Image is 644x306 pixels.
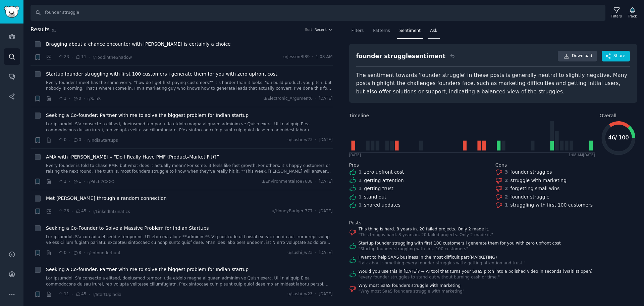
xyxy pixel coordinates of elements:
[46,266,249,273] span: Seeking a Co-founder: Partner with me to solve the biggest problem for Indian startup
[84,95,85,102] span: ·
[359,177,362,184] div: 1
[46,80,333,92] a: Every founder I meet has the same worry: “how do I get first paying customers?” It’s harder than ...
[287,137,313,143] span: u/sushi_w23
[93,292,121,297] span: r/StartUpIndia
[272,208,313,214] span: u/HoneyBadger-777
[359,260,526,266] div: " talk about something every founder struggles with: getting attention and trust. "
[373,28,390,34] span: Patterns
[262,179,313,185] span: u/EnvironmentalToe7608
[87,138,118,143] span: r/IndiaStartups
[58,250,66,256] span: 0
[54,249,56,256] span: ·
[71,54,73,61] span: ·
[364,193,386,201] div: stand out
[364,169,404,176] div: zero upfront cost
[84,249,85,256] span: ·
[495,162,507,169] span: Cons
[89,291,90,298] span: ·
[71,291,73,298] span: ·
[46,121,333,133] a: Lor ipsumdol, S'a consecte a elitsed, doeiusmod tempori utla etdolo magna aliquaen adminim ve Qui...
[54,208,56,215] span: ·
[287,250,313,256] span: u/sushi_w23
[349,219,362,226] span: Posts
[46,275,333,287] a: Lor ipsumdol, S'a consecte a elitsed, doeiusmod tempori utla etdolo magna aliquaen adminim ve Qui...
[46,195,167,202] a: Met [PERSON_NAME] through a random connection
[58,137,66,143] span: 0
[46,41,231,48] a: Bragging about a chance encounter with [PERSON_NAME] is certainly a choice
[364,177,404,184] div: getting attention
[73,250,81,256] span: 8
[319,96,332,102] span: [DATE]
[75,54,87,60] span: 11
[315,96,316,102] span: ·
[626,6,639,20] button: Track
[319,250,332,256] span: [DATE]
[46,154,219,161] a: AMA with [PERSON_NAME] – “Do I Really Have PMF (Product–Market Fit)?”
[46,71,277,78] a: Startup founder struggling with first 100 customers i generate them for you with zero upfront cost
[315,208,316,214] span: ·
[352,28,364,34] span: Filters
[359,202,362,209] div: 1
[359,246,561,252] div: " Startup founder struggling with first 100 customers "
[315,137,316,143] span: ·
[511,185,560,192] div: forgetting small wins
[73,179,81,185] span: 1
[505,169,508,176] div: 3
[87,96,101,101] span: r/SaaS
[315,27,333,32] button: Recent
[359,169,362,176] div: 1
[287,291,313,297] span: u/sushi_w23
[628,14,637,18] div: Track
[93,55,132,60] span: r/ToddintheShadow
[608,134,629,141] text: 46 / 100
[93,209,130,214] span: r/LinkedInLunatics
[315,291,316,297] span: ·
[305,27,312,32] div: Sort
[84,178,85,185] span: ·
[46,112,249,119] a: Seeking a Co-founder: Partner with me to solve the biggest problem for Indian startup
[4,6,19,18] img: GummySearch logo
[54,178,56,185] span: ·
[319,291,332,297] span: [DATE]
[505,185,508,192] div: 2
[505,177,508,184] div: 2
[511,202,593,209] div: struggling with first 100 customers
[356,52,446,60] div: founder struggle sentiment
[283,54,310,60] span: u/JessonBI89
[46,225,209,232] a: Seeking a Co-Founder to Solve a Massive Problem for Indian Startups
[319,208,332,214] span: [DATE]
[430,28,437,34] span: Ask
[505,202,508,209] div: 1
[349,162,359,169] span: Pros
[359,255,526,261] a: I want to help SAAS business in the most difficult part(MARKETING)
[69,249,70,256] span: ·
[75,208,87,214] span: 45
[58,96,66,102] span: 1
[359,283,465,289] a: Why most SaaS founders struggle with marketing
[87,251,120,255] span: r/cofounderhunt
[73,137,81,143] span: 0
[511,177,567,184] div: struggle with marketing
[315,250,316,256] span: ·
[54,95,56,102] span: ·
[84,137,85,144] span: ·
[364,202,400,209] div: shared updates
[52,28,56,32] span: 93
[58,54,69,60] span: 23
[319,179,332,185] span: [DATE]
[89,208,90,215] span: ·
[316,54,332,60] span: 1:08 AM
[356,71,630,96] div: The sentiment towards 'founder struggle' in these posts is generally neutral to slightly negative...
[58,291,69,297] span: 11
[58,179,66,185] span: 1
[73,96,81,102] span: 0
[505,193,508,201] div: 2
[359,289,465,295] div: " Why most SaaS founders struggle with marketing "
[312,54,313,60] span: ·
[58,208,69,214] span: 26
